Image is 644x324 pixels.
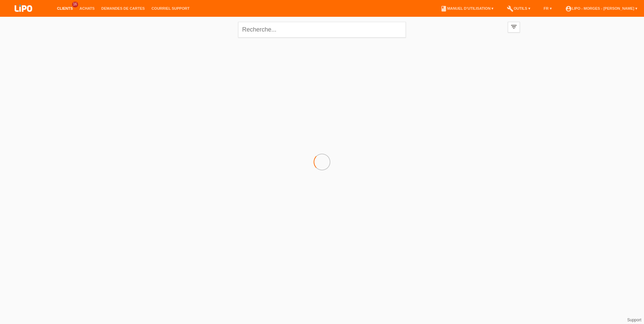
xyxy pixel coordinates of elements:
[503,6,533,10] a: buildOutils ▾
[507,5,514,12] i: build
[437,6,497,10] a: bookManuel d’utilisation ▾
[627,318,641,322] a: Support
[98,6,148,10] a: Demandes de cartes
[7,14,40,19] a: LIPO pay
[540,6,555,10] a: FR ▾
[238,22,406,38] input: Recherche...
[565,5,572,12] i: account_circle
[510,23,518,31] i: filter_list
[76,6,98,10] a: Achats
[440,5,447,12] i: book
[72,2,78,7] span: 16
[562,6,641,10] a: account_circleLIPO - Morges - [PERSON_NAME] ▾
[54,6,76,10] a: Clients
[148,6,193,10] a: Courriel Support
